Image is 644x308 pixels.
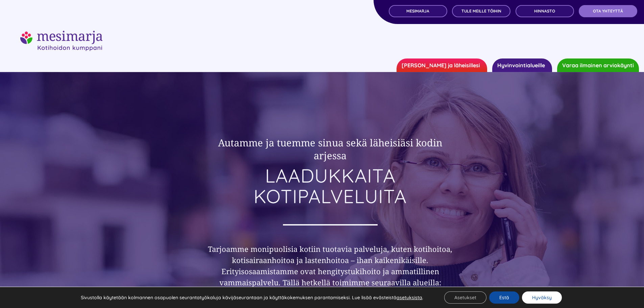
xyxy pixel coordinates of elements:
[593,9,623,14] span: OTA YHTEYTTÄ
[492,58,552,72] a: Hyvinvointialueille
[452,5,510,17] a: TULE MEILLE TÖIHIN
[397,294,422,301] button: asetuksista
[200,165,460,207] h1: LAADUKKAITA KOTIPALVELUITA
[522,291,562,304] button: Hyväksy
[489,291,519,304] button: Estä
[516,5,574,17] a: Hinnasto
[461,9,501,14] span: TULE MEILLE TÖIHIN
[20,31,102,51] img: mesimarjasi
[534,9,555,14] span: Hinnasto
[200,136,460,162] h2: Autamme ja tuemme sinua sekä läheisiäsi kodin arjessa
[81,294,423,301] p: Sivustolla käytetään kolmannen osapuolen seurantatyökaluja kävijäseurantaan ja käyttäkokemuksen p...
[579,5,637,17] a: OTA YHTEYTTÄ
[397,58,487,72] a: [PERSON_NAME] ja läheisillesi
[444,291,486,304] button: Asetukset
[557,58,639,72] a: Varaa ilmainen arviokäynti
[20,30,102,38] a: mesimarjasi
[389,5,447,17] a: MESIMARJA
[406,9,429,14] span: MESIMARJA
